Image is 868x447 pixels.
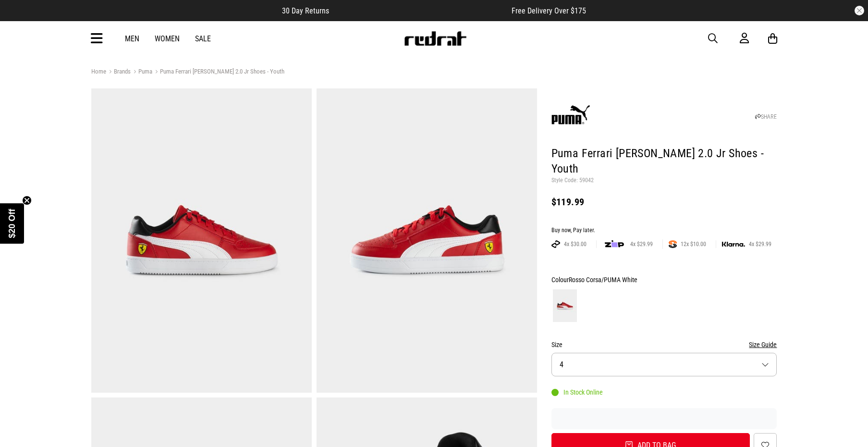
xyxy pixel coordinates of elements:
span: 4x $29.99 [745,240,775,248]
a: SHARE [755,113,777,120]
img: zip [605,239,624,249]
img: KLARNA [722,242,745,247]
span: $20 Off [7,209,17,238]
img: Puma Ferrari Caven 2.0 Jr Shoes - Youth in Red [91,88,312,393]
span: 4x $30.00 [560,240,590,248]
span: Free Delivery Over $175 [512,6,586,15]
a: Brands [106,68,131,77]
span: Rosso Corsa/PUMA White [569,276,637,284]
span: 12x $10.00 [677,240,710,248]
span: 4 [560,360,563,369]
img: Rosso Corsa/PUMA White [553,289,577,322]
img: Redrat logo [403,31,467,46]
p: Style Code: 59042 [551,177,777,185]
img: SPLITPAY [669,240,677,248]
div: Colour [551,274,777,286]
img: Puma Ferrari Caven 2.0 Jr Shoes - Youth in Red [317,88,537,393]
div: $119.99 [551,196,777,208]
button: Size Guide [749,339,777,350]
img: AFTERPAY [551,240,560,248]
iframe: Customer reviews powered by Trustpilot [348,6,492,15]
a: Women [155,34,180,43]
a: Puma Ferrari [PERSON_NAME] 2.0 Jr Shoes - Youth [152,68,284,77]
div: Size [551,339,777,350]
a: Men [125,34,139,43]
div: In Stock Online [551,388,603,396]
div: Buy now, Pay later. [551,227,777,235]
a: Sale [195,34,211,43]
button: 4 [551,353,777,376]
img: Puma [551,97,590,135]
a: Puma [131,68,152,77]
button: Close teaser [22,196,32,205]
h1: Puma Ferrari [PERSON_NAME] 2.0 Jr Shoes - Youth [551,146,777,177]
span: 4x $29.99 [626,240,657,248]
a: Home [91,68,106,75]
span: 30 Day Returns [282,6,329,15]
iframe: Customer reviews powered by Trustpilot [551,414,777,423]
